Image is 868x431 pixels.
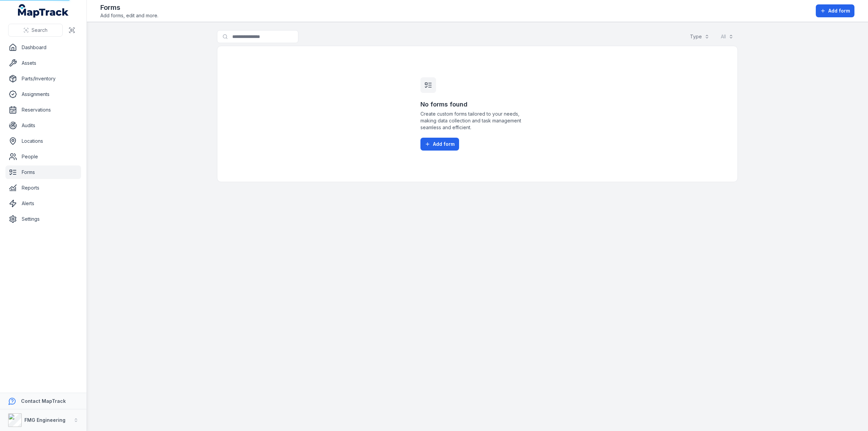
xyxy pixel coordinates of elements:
h3: No forms found [420,100,534,109]
strong: Contact MapTrack [21,398,66,404]
a: MapTrack [18,4,69,18]
button: Add form [420,138,459,151]
button: Type [686,30,714,43]
a: Audits [5,119,81,132]
a: Reservations [5,103,81,117]
a: Reports [5,181,81,195]
button: All [716,30,738,43]
a: Assignments [5,87,81,101]
a: Alerts [5,197,81,210]
a: Dashboard [5,41,81,54]
a: Locations [5,134,81,148]
button: Search [8,24,63,37]
a: Forms [5,165,81,179]
h2: Forms [100,3,158,12]
span: Add form [433,141,455,148]
a: Assets [5,56,81,70]
strong: FMG Engineering [24,417,65,423]
button: Add form [816,4,854,17]
span: Create custom forms tailored to your needs, making data collection and task management seamless a... [420,111,534,131]
a: Settings [5,212,81,226]
a: People [5,150,81,163]
span: Add forms, edit and more. [100,12,158,19]
span: Add form [828,7,850,14]
span: Search [32,27,47,34]
a: Parts/Inventory [5,72,81,85]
